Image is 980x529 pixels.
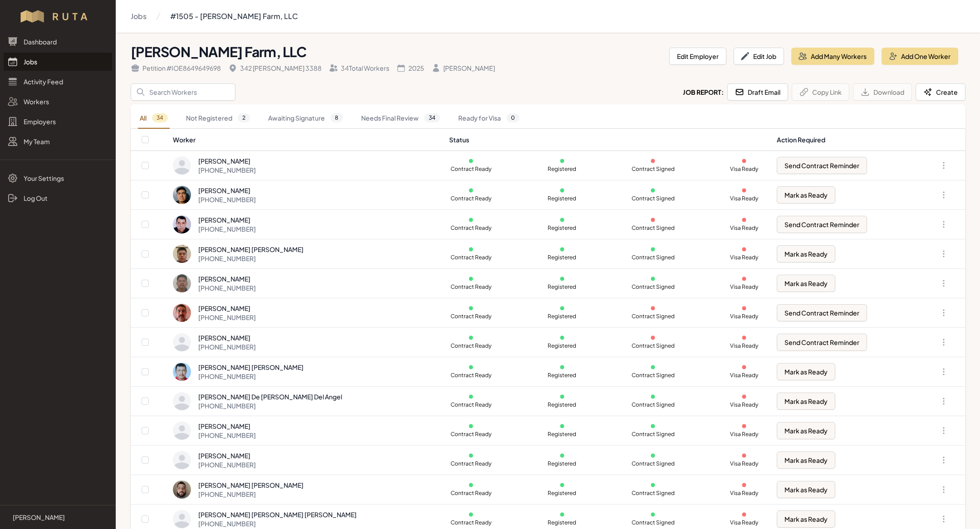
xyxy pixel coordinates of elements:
[4,112,112,131] a: Employers
[631,224,675,232] p: Contract Signed
[631,490,675,497] p: Contract Signed
[540,165,584,173] p: Registered
[198,313,256,322] div: [PHONE_NUMBER]
[777,304,867,321] button: Send Contract Reminder
[722,490,766,497] p: Visa Ready
[131,7,147,25] a: Jobs
[540,283,584,291] p: Registered
[449,519,493,526] p: Contract Ready
[198,422,256,431] div: [PERSON_NAME]
[198,363,304,372] div: [PERSON_NAME] [PERSON_NAME]
[722,224,766,232] p: Visa Ready
[853,83,912,101] button: Download
[359,108,442,129] a: Needs Final Review
[198,274,256,283] div: [PERSON_NAME]
[722,195,766,202] p: Visa Ready
[449,165,493,173] p: Contract Ready
[329,63,389,73] div: 34 Total Workers
[198,333,256,342] div: [PERSON_NAME]
[449,342,493,349] p: Contract Ready
[330,113,343,122] span: 8
[540,519,584,526] p: Registered
[540,401,584,408] p: Registered
[424,113,440,122] span: 34
[540,254,584,261] p: Registered
[722,342,766,349] p: Visa Ready
[683,87,724,97] h2: Job Report:
[449,195,493,202] p: Contract Ready
[152,113,168,122] span: 34
[4,189,112,207] a: Log Out
[449,431,493,438] p: Contract Ready
[777,363,835,380] button: Mark as Ready
[131,108,965,129] nav: Tabs
[131,63,221,73] div: Petition # IOE8649649698
[722,372,766,379] p: Visa Ready
[131,83,235,101] input: Search Workers
[266,108,345,129] a: Awaiting Signature
[198,510,357,519] div: [PERSON_NAME] [PERSON_NAME] [PERSON_NAME]
[916,83,965,101] button: Create
[722,283,766,291] p: Visa Ready
[449,283,493,291] p: Contract Ready
[631,372,675,379] p: Contract Signed
[631,431,675,438] p: Contract Signed
[449,224,493,232] p: Contract Ready
[777,157,867,174] button: Send Contract Reminder
[198,156,256,165] div: [PERSON_NAME]
[882,48,958,65] button: Add One Worker
[198,451,256,460] div: [PERSON_NAME]
[631,165,675,173] p: Contract Signed
[777,334,867,351] button: Send Contract Reminder
[198,254,304,263] div: [PHONE_NUMBER]
[170,7,298,25] a: #1505 - [PERSON_NAME] Farm, LLC
[722,401,766,408] p: Visa Ready
[198,401,342,410] div: [PHONE_NUMBER]
[631,195,675,202] p: Contract Signed
[771,129,916,151] th: Action Required
[4,92,112,111] a: Workers
[777,481,835,498] button: Mark as Ready
[198,186,256,195] div: [PERSON_NAME]
[173,135,439,144] div: Worker
[722,165,766,173] p: Visa Ready
[540,490,584,497] p: Registered
[449,313,493,320] p: Contract Ready
[791,48,874,65] button: Add Many Workers
[198,224,256,233] div: [PHONE_NUMBER]
[777,275,835,292] button: Mark as Ready
[449,490,493,497] p: Contract Ready
[540,431,584,438] p: Registered
[734,48,784,65] button: Edit Job
[444,129,771,151] th: Status
[449,254,493,261] p: Contract Ready
[131,7,298,25] nav: Breadcrumb
[540,460,584,467] p: Registered
[198,215,256,224] div: [PERSON_NAME]
[722,460,766,467] p: Visa Ready
[792,83,849,101] button: Copy Link
[777,186,835,204] button: Mark as Ready
[631,401,675,408] p: Contract Signed
[4,33,112,51] a: Dashboard
[777,510,835,528] button: Mark as Ready
[506,113,519,122] span: 0
[198,283,256,292] div: [PHONE_NUMBER]
[198,460,256,469] div: [PHONE_NUMBER]
[777,245,835,262] button: Mark as Ready
[19,9,97,24] img: Workflow
[198,480,304,490] div: [PERSON_NAME] [PERSON_NAME]
[631,342,675,349] p: Contract Signed
[198,195,256,204] div: [PHONE_NUMBER]
[198,519,357,528] div: [PHONE_NUMBER]
[184,108,252,129] a: Not Registered
[456,108,521,129] a: Ready for Visa
[631,313,675,320] p: Contract Signed
[7,513,108,522] a: [PERSON_NAME]
[540,195,584,202] p: Registered
[722,313,766,320] p: Visa Ready
[777,422,835,439] button: Mark as Ready
[722,431,766,438] p: Visa Ready
[131,44,662,60] h1: [PERSON_NAME] Farm, LLC
[449,372,493,379] p: Contract Ready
